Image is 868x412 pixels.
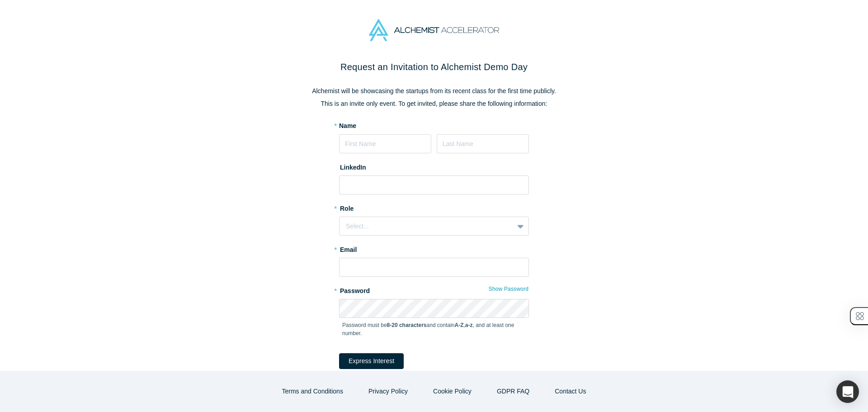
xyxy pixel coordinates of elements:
[488,283,529,295] button: Show Password
[346,222,507,231] div: Select...
[424,384,481,399] button: Cookie Policy
[437,134,529,153] input: Last Name
[387,322,427,328] strong: 8-20 characters
[273,384,353,399] button: Terms and Conditions
[339,201,529,213] label: Role
[455,322,464,328] strong: A-Z
[465,322,473,328] strong: a-z
[487,384,539,399] a: GDPR FAQ
[339,283,529,296] label: Password
[244,86,624,96] p: Alchemist will be showcasing the startups from its recent class for the first time publicly.
[339,353,404,369] button: Express Interest
[244,99,624,109] p: This is an invite only event. To get invited, please share the following information:
[339,242,529,255] label: Email
[342,321,526,337] p: Password must be and contain , , and at least one number.
[339,160,366,172] label: LinkedIn
[369,19,499,41] img: Alchemist Accelerator Logo
[339,121,356,131] label: Name
[545,384,595,399] button: Contact Us
[339,134,431,153] input: First Name
[244,60,624,74] h2: Request an Invitation to Alchemist Demo Day
[359,384,417,399] button: Privacy Policy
